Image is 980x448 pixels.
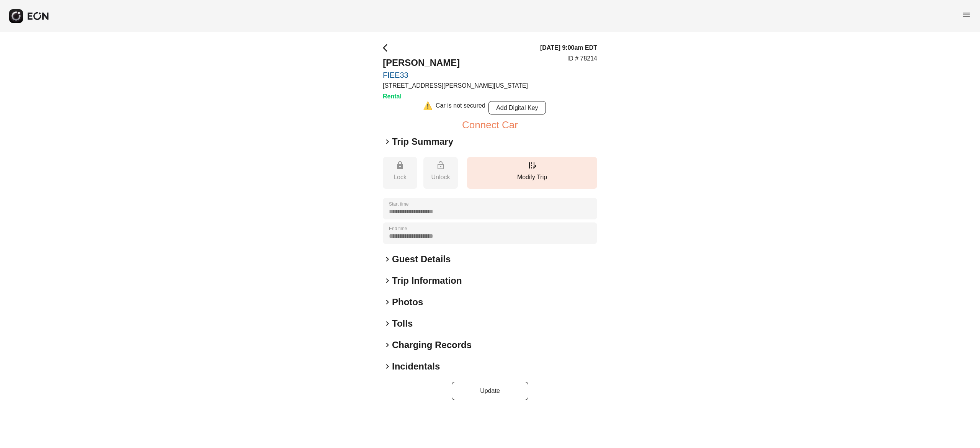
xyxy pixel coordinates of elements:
h2: Trip Summary [392,136,453,148]
span: menu [962,10,971,20]
span: keyboard_arrow_right [383,362,392,371]
a: FIEE33 [383,70,528,80]
span: keyboard_arrow_right [383,340,392,350]
p: ID # 78214 [567,54,597,63]
div: Car is not secured [436,101,485,114]
h2: [PERSON_NAME] [383,57,528,69]
h2: Guest Details [392,253,451,265]
span: keyboard_arrow_right [383,276,392,285]
span: arrow_back_ios [383,43,392,52]
button: Connect Car [462,120,518,129]
button: Update [452,382,528,400]
span: keyboard_arrow_right [383,298,392,307]
span: keyboard_arrow_right [383,319,392,328]
h3: Rental [383,92,528,101]
h2: Incidentals [392,360,440,373]
h3: [DATE] 9:00am EDT [540,43,597,52]
h2: Charging Records [392,339,472,351]
span: keyboard_arrow_right [383,255,392,264]
button: Add Digital Key [488,101,546,114]
button: Modify Trip [467,157,597,189]
span: keyboard_arrow_right [383,137,392,146]
h2: Tolls [392,317,413,330]
span: edit_road [528,161,537,170]
h2: Trip Information [392,275,462,287]
div: ⚠️ [423,101,433,114]
h2: Photos [392,296,423,308]
p: [STREET_ADDRESS][PERSON_NAME][US_STATE] [383,81,528,90]
p: Modify Trip [471,173,593,182]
